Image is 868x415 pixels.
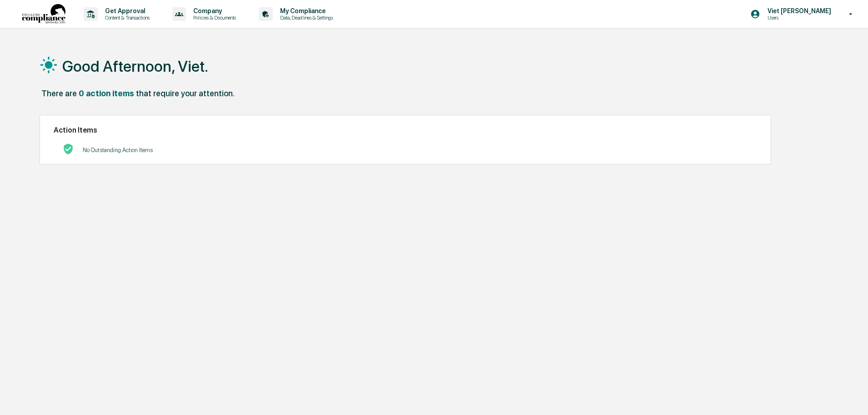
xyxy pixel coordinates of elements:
p: My Compliance [273,7,337,15]
h2: Action Items [54,126,757,134]
p: Viet [PERSON_NAME] [760,7,836,15]
h1: Good Afternoon, Viet. [62,57,208,75]
p: Users [760,15,836,21]
p: Content & Transactions [98,15,154,21]
div: that require your attention. [136,89,235,98]
p: Get Approval [98,7,154,15]
p: Data, Deadlines & Settings [273,15,337,21]
div: 0 action items [79,89,134,98]
img: logo [22,4,65,25]
p: No Outstanding Action Items [83,147,153,153]
p: Company [186,7,241,15]
p: Policies & Documents [186,15,241,21]
div: There are [41,89,77,98]
img: No Actions logo [63,143,74,154]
